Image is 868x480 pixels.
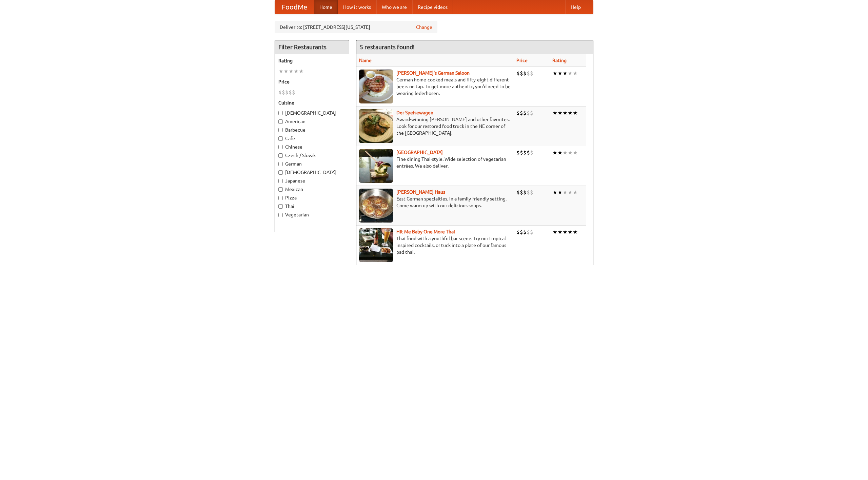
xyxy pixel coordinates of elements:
a: How it works [338,0,376,14]
li: ★ [557,189,563,196]
input: Thai [278,204,283,209]
h5: Price [278,78,346,85]
input: Pizza [278,196,283,200]
a: [PERSON_NAME]'s German Saloon [396,70,470,76]
a: [GEOGRAPHIC_DATA] [396,150,443,155]
li: $ [527,149,530,156]
label: [DEMOGRAPHIC_DATA] [278,110,346,116]
li: ★ [552,70,557,77]
li: $ [530,70,533,77]
input: American [278,119,283,124]
h5: Rating [278,57,346,64]
input: Chinese [278,145,283,149]
li: ★ [299,68,304,75]
li: $ [523,149,527,156]
li: $ [520,228,523,236]
a: Who we are [376,0,412,14]
li: $ [292,89,295,96]
p: Fine dining Thai-style. Wide selection of vegetarian entrées. We also deliver. [359,156,511,169]
a: [PERSON_NAME] Haus [396,189,445,195]
li: $ [516,228,520,236]
li: ★ [552,228,557,236]
li: $ [530,228,533,236]
label: Thai [278,203,346,210]
li: ★ [563,109,568,117]
li: $ [520,149,523,156]
li: ★ [563,70,568,77]
li: ★ [563,228,568,236]
li: ★ [568,228,573,236]
li: ★ [552,109,557,117]
li: ★ [283,68,289,75]
li: $ [516,70,520,77]
label: Cafe [278,135,346,142]
li: $ [530,149,533,156]
p: East German specialties, in a family-friendly setting. Come warm up with our delicious soups. [359,195,511,209]
li: ★ [552,149,557,156]
h4: Filter Restaurants [275,40,349,54]
a: Home [314,0,338,14]
li: $ [527,109,530,117]
img: satay.jpg [359,149,393,183]
input: [DEMOGRAPHIC_DATA] [278,170,283,175]
img: kohlhaus.jpg [359,189,393,223]
li: ★ [563,149,568,156]
a: Rating [552,58,567,63]
img: speisewagen.jpg [359,109,393,143]
li: ★ [557,109,563,117]
a: Name [359,58,372,63]
li: ★ [568,70,573,77]
label: Barbecue [278,127,346,133]
li: $ [289,89,292,96]
label: American [278,118,346,125]
input: [DEMOGRAPHIC_DATA] [278,111,283,115]
a: Der Speisewagen [396,110,433,115]
li: $ [278,89,282,96]
h5: Cuisine [278,99,346,106]
a: Hit Me Baby One More Thai [396,229,455,234]
input: Czech / Slovak [278,153,283,158]
input: German [278,162,283,166]
li: ★ [557,149,563,156]
div: Deliver to: [STREET_ADDRESS][US_STATE] [275,21,437,33]
label: Chinese [278,143,346,150]
li: ★ [573,228,578,236]
a: Change [416,24,432,31]
label: [DEMOGRAPHIC_DATA] [278,169,346,176]
li: $ [527,189,530,196]
li: $ [523,109,527,117]
li: ★ [552,189,557,196]
li: $ [530,189,533,196]
li: ★ [573,109,578,117]
li: ★ [557,228,563,236]
li: ★ [557,70,563,77]
input: Vegetarian [278,213,283,217]
li: $ [516,149,520,156]
li: ★ [278,68,283,75]
label: German [278,160,346,167]
input: Mexican [278,187,283,192]
img: babythai.jpg [359,228,393,262]
li: $ [527,228,530,236]
label: Japanese [278,177,346,184]
li: ★ [568,109,573,117]
li: $ [523,189,527,196]
img: esthers.jpg [359,70,393,103]
li: ★ [573,189,578,196]
li: $ [523,70,527,77]
a: FoodMe [275,0,314,14]
p: German home-cooked meals and fifty-eight different beers on tap. To get more authentic, you'd nee... [359,76,511,97]
li: ★ [294,68,299,75]
label: Czech / Slovak [278,152,346,159]
label: Pizza [278,194,346,201]
input: Japanese [278,179,283,183]
li: $ [516,109,520,117]
li: ★ [568,149,573,156]
input: Barbecue [278,128,283,132]
li: $ [523,228,527,236]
